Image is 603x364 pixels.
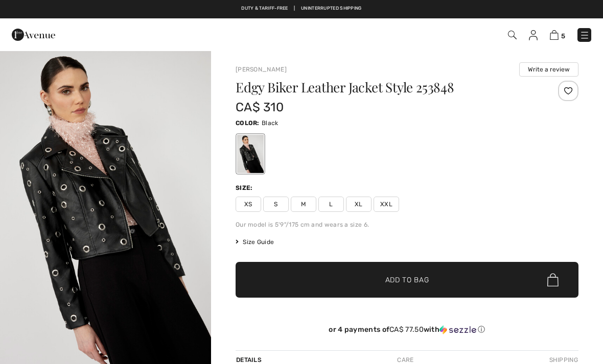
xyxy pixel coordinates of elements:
span: L [318,197,344,212]
span: 5 [561,32,565,40]
div: Black [237,135,264,173]
img: Menu [579,30,590,40]
span: S [263,197,289,212]
span: CA$ 77.50 [389,325,424,334]
span: M [291,197,316,212]
img: Bag.svg [547,273,559,286]
span: Black [262,119,279,127]
img: 1ère Avenue [12,25,55,45]
span: Size Guide [236,237,274,247]
a: [PERSON_NAME] [236,66,287,73]
span: XS [236,197,261,212]
span: CA$ 310 [236,100,284,114]
h1: Edgy Biker Leather Jacket Style 253848 [236,81,521,94]
span: Color: [236,119,260,127]
div: or 4 payments ofCA$ 77.50withSezzle Click to learn more about Sezzle [236,325,578,338]
a: 1ère Avenue [12,29,55,39]
img: Sezzle [439,325,476,334]
button: Write a review [519,62,578,77]
div: Size: [236,183,255,192]
span: XL [346,197,372,212]
a: 5 [550,29,565,41]
button: Add to Bag [236,262,578,298]
span: Add to Bag [385,275,429,285]
div: or 4 payments of with [236,325,578,334]
div: Our model is 5'9"/175 cm and wears a size 6. [236,220,578,229]
img: Shopping Bag [550,30,559,40]
img: Search [508,31,517,39]
span: XXL [374,197,399,212]
img: My Info [529,30,538,40]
